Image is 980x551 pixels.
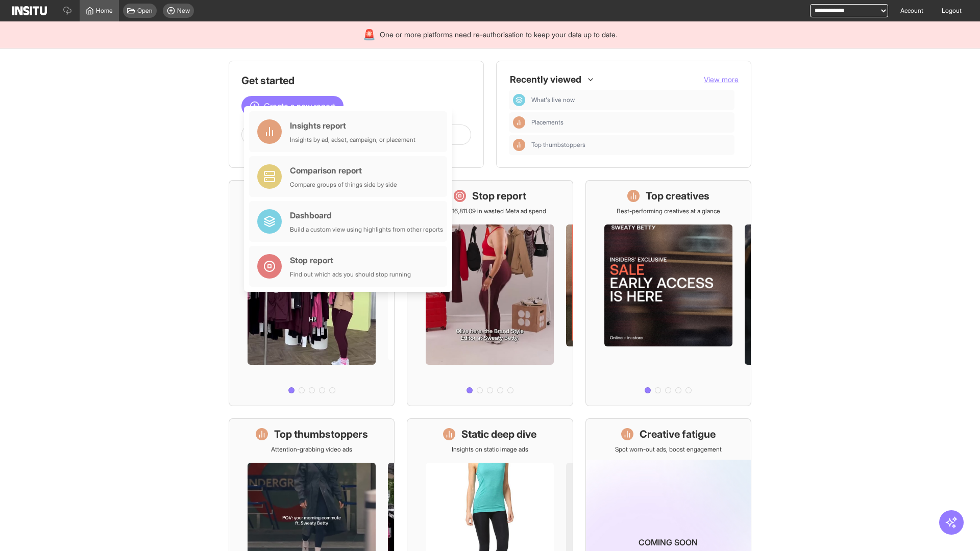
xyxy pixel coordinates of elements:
div: Insights report [290,119,415,132]
a: Top creativesBest-performing creatives at a glance [585,180,751,406]
a: What's live nowSee all active ads instantly [229,180,395,406]
span: What's live now [531,96,730,104]
div: Dashboard [290,209,443,221]
p: Best-performing creatives at a glance [617,207,720,215]
div: Build a custom view using highlights from other reports [290,226,443,234]
span: Placements [531,118,563,127]
span: What's live now [531,96,575,104]
div: Find out which ads you should stop running [290,270,411,279]
p: Attention-grabbing video ads [271,445,352,454]
h1: Top creatives [646,189,709,203]
div: 🚨 [363,28,376,42]
p: Save £16,811.09 in wasted Meta ad spend [434,207,546,215]
h1: Get started [241,73,471,88]
span: Top thumbstoppers [531,141,585,149]
a: Stop reportSave £16,811.09 in wasted Meta ad spend [407,180,573,406]
div: Comparison report [290,164,397,177]
p: Insights on static image ads [452,445,528,454]
div: Stop report [290,254,411,266]
div: Dashboard [513,94,525,106]
h1: Stop report [472,189,526,203]
h1: Top thumbstoppers [274,427,368,441]
div: Insights by ad, adset, campaign, or placement [290,136,415,144]
span: New [177,7,190,15]
span: Top thumbstoppers [531,141,730,149]
span: One or more platforms need re-authorisation to keep your data up to date. [380,30,617,40]
span: Home [96,7,113,15]
span: Open [137,7,153,15]
div: Insights [513,139,525,151]
span: Placements [531,118,730,127]
span: View more [704,75,739,84]
img: Logo [12,6,47,15]
h1: Static deep dive [461,427,536,441]
div: Compare groups of things side by side [290,181,397,189]
div: Insights [513,116,525,129]
button: Create a new report [241,96,344,116]
button: View more [704,74,739,85]
span: Create a new report [264,100,335,112]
